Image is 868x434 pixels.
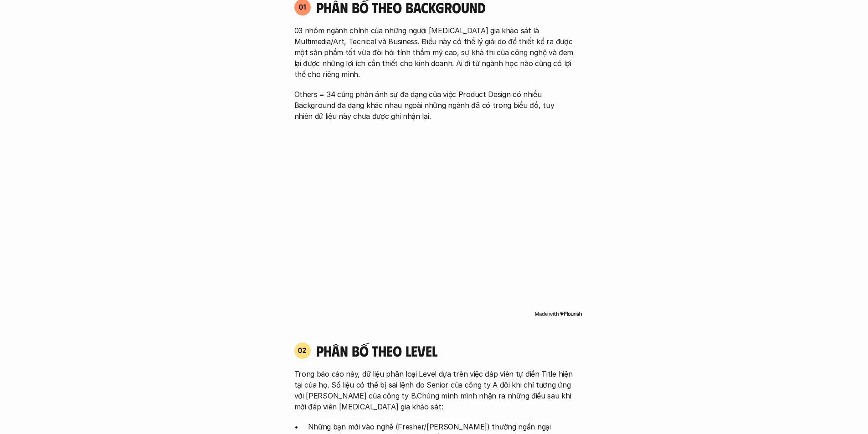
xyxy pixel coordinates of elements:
p: 02 [298,347,307,354]
iframe: Interactive or visual content [286,135,582,308]
h4: phân bố theo Level [316,342,574,359]
p: 01 [299,3,306,10]
p: Others = 34 cũng phản ánh sự đa dạng của việc Product Design có nhiều Background đa dạng khác nha... [294,89,574,122]
img: Made with Flourish [534,310,582,317]
p: 03 nhóm ngành chính của những người [MEDICAL_DATA] gia khảo sát là Multimedia/Art, Tecnical và Bu... [294,25,574,80]
p: Trong báo cáo này, dữ liệu phân loại Level dựa trên việc đáp viên tự điền Title hiện tại của họ. ... [294,368,574,412]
